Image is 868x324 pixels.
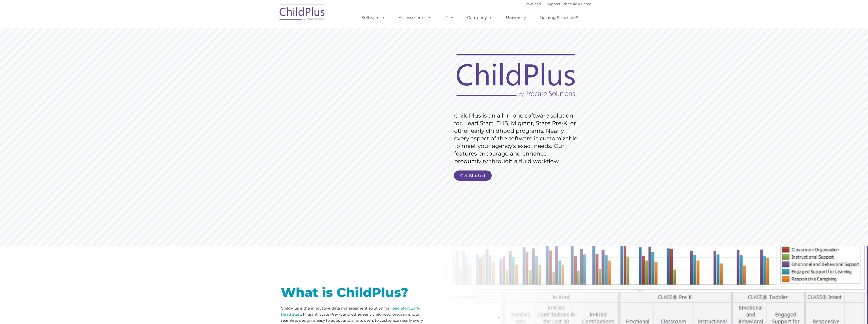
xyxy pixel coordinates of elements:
h1: What is ChildPlus? [281,286,430,299]
img: ChildPlus by Procare Solutions [277,0,328,26]
a: Support [547,2,560,6]
a: Schedule A Demo [561,2,591,6]
a: Head Start [390,306,410,311]
a: Training Scramble!! [534,13,583,23]
a: Software [357,13,390,23]
a: Download [524,2,541,6]
a: Company [462,13,497,23]
rs-layer: ChildPlus is an all-in-one software solution for Head Start, EHS, Migrant, State Pre-K, or other ... [454,112,580,165]
a: Get Started [454,170,492,181]
a: Assessments [394,13,436,23]
font: | [524,2,591,6]
a: IT [439,13,459,23]
a: Early Head Start [281,306,420,317]
a: University [501,13,531,23]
